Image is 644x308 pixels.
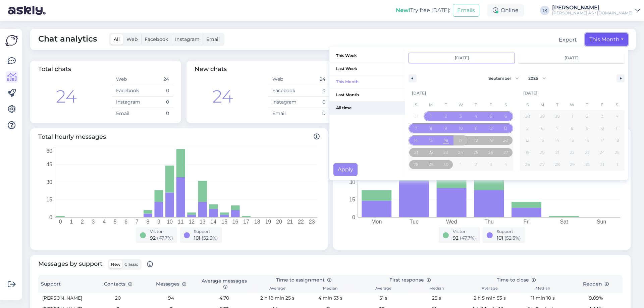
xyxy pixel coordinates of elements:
[424,100,439,110] span: M
[59,219,62,225] tspan: 0
[251,285,304,293] th: Average
[453,122,469,134] button: 10
[516,293,569,304] td: 11 min 10 s
[268,85,299,97] td: Facebook
[520,159,535,171] button: 26
[609,134,625,146] button: 18
[38,259,153,270] span: Messages by support
[519,53,624,63] input: Continuous
[615,134,619,146] span: 18
[580,100,595,110] span: T
[443,159,448,171] span: 30
[136,219,139,225] tspan: 7
[91,275,144,293] th: Contacts
[595,122,610,134] button: 10
[429,159,433,171] span: 29
[349,179,355,185] tspan: 30
[585,33,628,46] button: This Month
[70,219,73,225] tspan: 1
[124,219,127,225] tspan: 6
[498,110,513,122] button: 6
[468,100,483,110] span: T
[371,219,382,225] tspan: Mon
[38,65,71,73] span: Total chats
[396,7,410,13] b: New!
[38,132,320,141] span: Total hourly messages
[463,285,516,293] th: Average
[49,214,52,220] tspan: 0
[615,146,620,159] span: 25
[535,146,550,159] button: 20
[503,134,508,146] span: 20
[194,235,200,241] span: 101
[498,100,513,110] span: S
[489,122,493,134] span: 12
[145,293,198,304] td: 94
[287,219,293,225] tspan: 21
[540,6,549,15] div: TK
[570,159,575,171] span: 29
[329,75,405,88] button: This Month
[443,146,448,159] span: 23
[157,219,160,225] tspan: 9
[150,235,156,241] span: 92
[488,146,493,159] span: 26
[463,275,570,285] th: Time to close
[453,100,469,110] span: W
[586,122,588,134] span: 9
[409,122,424,134] button: 7
[535,122,550,134] button: 6
[453,4,479,17] button: Emails
[616,122,619,134] span: 11
[46,179,52,185] tspan: 30
[453,229,476,235] div: Visitor
[580,122,595,134] button: 9
[329,62,405,75] button: Last Week
[595,146,610,159] button: 24
[112,108,143,119] td: Email
[438,110,453,122] button: 2
[81,219,84,225] tspan: 2
[460,235,476,241] span: ( 47.7 %)
[571,122,574,134] span: 8
[565,159,580,171] button: 29
[299,108,329,119] td: 0
[520,122,535,134] button: 5
[474,146,478,159] span: 25
[468,122,483,134] button: 11
[430,122,432,134] span: 8
[565,122,580,134] button: 8
[446,219,457,225] tspan: Wed
[268,108,299,119] td: Email
[112,74,143,85] td: Web
[409,100,424,110] span: S
[352,214,355,220] tspan: 0
[597,219,606,225] tspan: Sun
[124,262,138,267] span: Classic
[143,85,173,97] td: 0
[550,146,565,159] button: 21
[268,97,299,108] td: Instagram
[458,146,463,159] span: 24
[243,219,249,225] tspan: 17
[409,159,424,171] button: 28
[556,122,558,134] span: 7
[459,122,463,134] span: 10
[424,146,439,159] button: 22
[520,146,535,159] button: 19
[497,235,503,241] span: 101
[535,100,550,110] span: M
[535,134,550,146] button: 13
[565,134,580,146] button: 15
[559,36,577,44] div: Export
[595,110,610,122] button: 3
[414,159,419,171] span: 28
[535,159,550,171] button: 27
[329,102,405,114] span: All time
[424,134,439,146] button: 15
[609,100,625,110] span: S
[444,134,448,146] span: 16
[92,219,95,225] tspan: 3
[504,110,507,122] span: 6
[175,36,200,42] span: Instagram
